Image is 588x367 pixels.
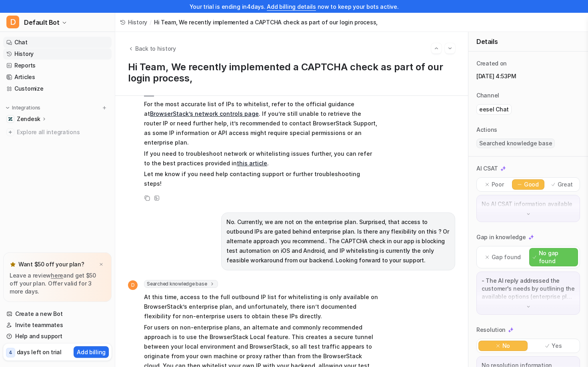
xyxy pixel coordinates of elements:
[6,16,19,28] span: D
[128,61,455,84] h1: Hi Team, We recently implemented a CAPTCHA check as part of our login process,
[552,342,562,350] p: Yes
[502,342,510,350] p: No
[468,32,588,52] div: Details
[482,277,575,301] p: - The AI reply addressed the customer's needs by outlining the available options (enterprise plan...
[476,233,526,241] p: Gap in knowledge
[476,326,506,334] p: Resolution
[476,126,497,134] p: Actions
[3,37,112,48] a: Chat
[120,18,147,26] a: History
[9,349,12,356] p: 4
[135,44,176,53] span: Back to history
[150,110,259,117] a: BrowserStack’s network controls page
[8,117,13,121] img: Zendesk
[526,211,531,217] img: down-arrow
[226,217,450,265] p: No. Currently, we are not on the enterprise plan. Surprised, that access to outbound IPs are gate...
[144,169,378,188] p: Let me know if you need help contacting support or further troubleshooting steps!
[539,249,574,265] p: No gap found
[3,83,112,94] a: Customize
[492,253,521,261] p: Gap found
[3,71,112,83] a: Articles
[6,128,14,136] img: explore all integrations
[476,91,499,99] p: Channel
[476,72,580,80] p: [DATE] 4:53PM
[476,165,498,173] p: AI CSAT
[558,181,573,188] p: Great
[3,104,43,112] button: Integrations
[5,105,10,111] img: expand menu
[3,48,112,60] a: History
[3,127,112,138] a: Explore all integrations
[526,304,531,309] img: down-arrow
[3,60,112,71] a: Reports
[237,160,267,167] a: this article
[17,348,62,356] p: days left on trial
[431,43,442,54] button: Go to previous session
[17,115,40,123] p: Zendesk
[476,60,507,67] p: Created on
[3,319,112,331] a: Invite teammates
[144,80,370,97] a: this link
[10,261,16,268] img: star
[128,280,138,290] span: D
[144,292,378,321] p: At this time, access to the full outbound IP list for whitelisting is only available on BrowserSt...
[18,260,84,268] p: Want $50 off your plan?
[99,262,104,267] img: x
[102,105,107,111] img: menu_add.svg
[482,200,575,208] p: No AI CSAT information available
[10,272,105,296] p: Leave a review and get $50 off your plan. Offer valid for 3 more days.
[445,43,455,54] button: Go to next session
[476,139,555,148] span: Searched knowledge base
[447,45,453,52] img: Next session
[3,331,112,342] a: Help and support
[74,346,109,358] button: Add billing
[12,105,40,111] p: Integrations
[267,3,316,10] a: Add billing details
[492,181,504,188] p: Poor
[154,18,378,26] span: Hi Team, We recently implemented a CAPTCHA check as part of our login process,
[479,105,509,113] p: eesel Chat
[24,17,60,28] span: Default Bot
[17,126,108,139] span: Explore all integrations
[434,45,439,52] img: Previous session
[144,149,378,168] p: If you need to troubleshoot network or whitelisting issues further, you can refer to the best pra...
[150,18,152,26] span: /
[128,44,176,53] button: Back to history
[524,181,539,188] p: Good
[51,272,63,279] a: here
[77,348,106,356] p: Add billing
[3,308,112,319] a: Create a new Bot
[144,280,218,288] span: Searched knowledge base
[128,18,147,26] span: History
[144,99,378,147] p: For the most accurate list of IPs to whitelist, refer to the official guidance at . If you’re sti...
